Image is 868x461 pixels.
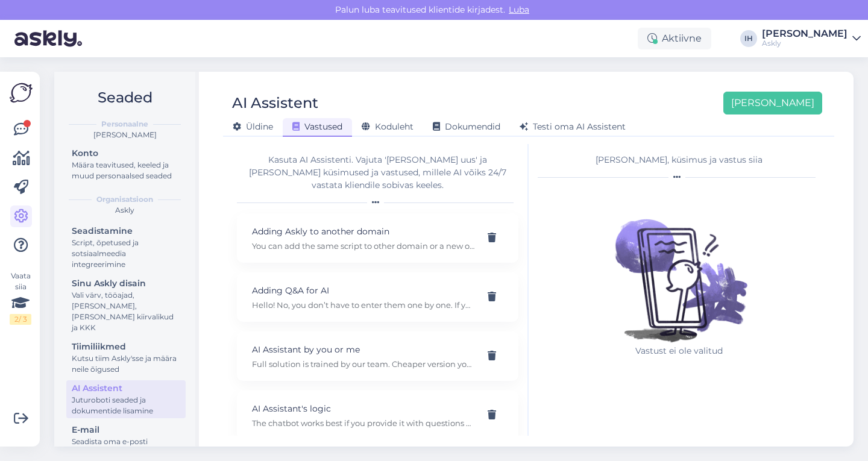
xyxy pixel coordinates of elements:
a: [PERSON_NAME]Askly [762,29,861,48]
div: Askly [762,39,848,48]
p: The chatbot works best if you provide it with questions and answers. Settings > AI Assistant Ther... [252,418,474,428]
a: AI AssistentJuturoboti seaded ja dokumentide lisamine [66,380,186,418]
div: Adding Q&A for AIHello! No, you don’t have to enter them one by one. If you have a document or fi... [237,272,518,322]
span: Vastused [292,121,342,132]
div: Script, õpetused ja sotsiaalmeedia integreerimine [72,237,180,270]
div: Kutsu tiim Askly'sse ja määra neile õigused [72,353,180,375]
span: Luba [505,4,533,15]
p: Adding Q&A for AI [252,284,474,297]
div: [PERSON_NAME] [762,29,848,39]
div: Konto [72,147,180,160]
span: Testi oma AI Assistent [520,121,626,132]
button: [PERSON_NAME] [723,92,822,114]
a: KontoMäära teavitused, keeled ja muud personaalsed seaded [66,145,186,183]
div: Määra teavitused, keeled ja muud personaalsed seaded [72,160,180,181]
div: E-mail [72,424,180,436]
div: Seadistamine [72,225,180,237]
p: Adding Askly to another domain [252,225,474,238]
div: Tiimiliikmed [72,340,180,353]
img: Askly Logo [10,81,33,104]
span: Dokumendid [433,121,500,132]
div: AI Assistant's logicThe chatbot works best if you provide it with questions and answers. Settings... [237,390,518,440]
div: Sinu Askly disain [72,277,180,290]
div: AI Assistent [72,382,180,395]
a: TiimiliikmedKutsu tiim Askly'sse ja määra neile õigused [66,339,186,377]
p: Hello! No, you don’t have to enter them one by one. If you have a document or file to share, plea... [252,299,474,310]
div: [PERSON_NAME], küsimus ja vastus siia [538,154,820,166]
div: Vali värv, tööajad, [PERSON_NAME], [PERSON_NAME] kiirvalikud ja KKK [72,290,180,333]
div: Juturoboti seaded ja dokumentide lisamine [72,395,180,416]
div: Vaata siia [10,271,31,325]
p: AI Assistant's logic [252,402,474,415]
p: Full solution is trained by our team. Cheaper version you can set up yourself by adding most freq... [252,359,474,369]
div: Adding Askly to another domainYou can add the same script to other domain or a new one (need to p... [237,213,518,263]
b: Personaalne [101,119,148,130]
div: AI Assistent [232,92,318,114]
span: Koduleht [362,121,414,132]
a: Sinu Askly disainVali värv, tööajad, [PERSON_NAME], [PERSON_NAME] kiirvalikud ja KKK [66,275,186,335]
img: No qna [601,188,758,345]
b: Organisatsioon [96,194,153,205]
div: Aktiivne [638,28,711,49]
div: Kasuta AI Assistenti. Vajuta '[PERSON_NAME] uus' ja [PERSON_NAME] küsimused ja vastused, millele ... [237,154,518,192]
div: IH [740,30,757,47]
a: SeadistamineScript, õpetused ja sotsiaalmeedia integreerimine [66,223,186,272]
div: Askly [64,205,186,216]
div: AI Assistant by you or meFull solution is trained by our team. Cheaper version you can set up you... [237,331,518,381]
h2: Seaded [64,86,186,109]
div: 2 / 3 [10,314,31,325]
span: Üldine [233,121,273,132]
div: [PERSON_NAME] [64,130,186,140]
p: AI Assistant by you or me [252,343,474,356]
p: Vastust ei ole valitud [601,345,758,357]
p: You can add the same script to other domain or a new one (need to purchase an additional license ... [252,240,474,251]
